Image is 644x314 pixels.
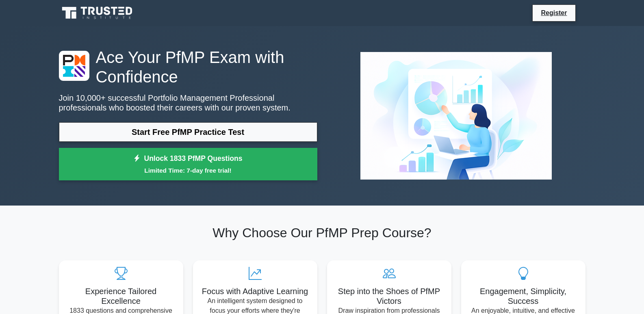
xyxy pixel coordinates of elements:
[65,286,177,306] h5: Experience Tailored Excellence
[69,166,307,175] small: Limited Time: 7-day free trial!
[59,122,317,142] a: Start Free PfMP Practice Test
[334,286,445,306] h5: Step into the Shoes of PfMP Victors
[468,286,579,306] h5: Engagement, Simplicity, Success
[59,48,317,87] h1: Ace Your PfMP Exam with Confidence
[59,93,317,113] p: Join 10,000+ successful Portfolio Management Professional professionals who boosted their careers...
[199,286,311,296] h5: Focus with Adaptive Learning
[354,45,558,186] img: Portfolio Management Professional Preview
[59,148,317,180] a: Unlock 1833 PfMP QuestionsLimited Time: 7-day free trial!
[536,8,572,18] a: Register
[59,225,585,240] h2: Why Choose Our PfMP Prep Course?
